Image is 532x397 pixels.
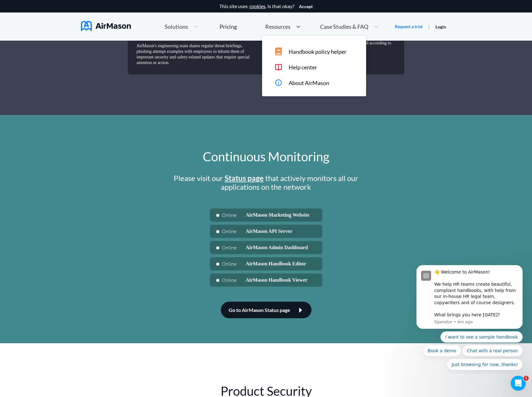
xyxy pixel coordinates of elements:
[297,305,304,314] img: arrow
[221,302,311,318] a: Go to AirMason Status page
[289,48,346,55] span: Handbook policy helper
[407,259,532,374] iframe: Intercom notifications message
[222,244,236,251] span: Online
[511,376,526,391] iframe: Intercom live chat
[225,173,264,183] a: Status page
[137,43,254,66] div: AirMason's engineering team shares regular threat briefings, phishing attempt examples with emplo...
[246,277,307,284] div: AirMason Handbook Viewer
[165,24,188,29] span: Solutions
[166,174,366,209] h2: Please visit our that actively monitors all our applications on the network
[246,228,292,235] div: AirMason API Server
[166,149,366,174] h2: Continuous Monitoring
[320,24,368,29] span: Case Studies & FAQ
[524,376,529,381] span: 1
[220,21,237,32] a: Pricing
[246,260,306,267] div: AirMason Handbook Editor
[222,228,236,234] span: Online
[222,261,236,267] span: Online
[395,23,423,30] a: Request a trial
[246,212,310,219] div: AirMason Marketing Website
[428,23,430,29] span: |
[249,3,266,9] a: cookies
[435,24,446,29] a: Login
[289,80,329,86] span: About AirMason
[265,24,291,29] span: Resources
[299,4,313,9] button: Accept cookies
[289,64,317,71] span: Help center
[222,277,236,283] span: Online
[220,24,237,29] div: Pricing
[81,21,131,31] img: AirMason Logo
[222,212,236,218] span: Online
[246,244,308,251] div: AirMason Admin Dashboard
